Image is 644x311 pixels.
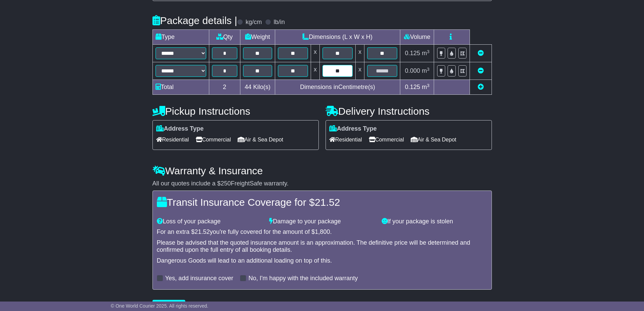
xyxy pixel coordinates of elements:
[422,50,430,57] span: m
[422,67,430,74] span: m
[311,45,319,62] td: x
[427,83,430,88] sup: 3
[422,84,430,90] span: m
[400,30,434,45] td: Volume
[209,80,240,95] td: 2
[157,197,487,208] h4: Transit Insurance Coverage for $
[248,275,358,282] label: No, I'm happy with the included warranty
[238,134,283,145] span: Air & Sea Depot
[315,197,340,208] span: 21.52
[478,67,484,74] a: Remove this item
[427,49,430,54] sup: 3
[311,62,319,80] td: x
[111,303,209,309] span: © One World Courier 2025. All rights reserved.
[152,80,209,95] td: Total
[152,106,319,117] h4: Pickup Instructions
[266,218,378,225] div: Damage to your package
[369,134,404,145] span: Commercial
[478,84,484,90] a: Add new item
[221,180,231,187] span: 250
[153,218,266,225] div: Loss of your package
[240,80,275,95] td: Kilo(s)
[165,275,233,282] label: Yes, add insurance cover
[152,30,209,45] td: Type
[378,218,491,225] div: If your package is stolen
[329,125,377,133] label: Address Type
[356,62,364,80] td: x
[152,180,492,187] div: All our quotes include a $ FreightSafe warranty.
[157,257,487,265] div: Dangerous Goods will lead to an additional loading on top of this.
[157,239,487,254] div: Please be advised that the quoted insurance amount is an approximation. The definitive price will...
[405,50,420,57] span: 0.125
[245,19,262,26] label: kg/cm
[156,134,189,145] span: Residential
[478,50,484,57] a: Remove this item
[196,134,231,145] span: Commercial
[157,228,487,236] div: For an extra $ you're fully covered for the amount of $ .
[195,228,210,235] span: 21.52
[326,106,492,117] h4: Delivery Instructions
[411,134,456,145] span: Air & Sea Depot
[427,67,430,72] sup: 3
[405,84,420,90] span: 0.125
[315,228,330,235] span: 1,800
[329,134,362,145] span: Residential
[275,80,400,95] td: Dimensions in Centimetre(s)
[405,67,420,74] span: 0.000
[152,15,237,26] h4: Package details |
[245,84,252,90] span: 44
[356,45,364,62] td: x
[240,30,275,45] td: Weight
[152,165,492,176] h4: Warranty & Insurance
[273,19,285,26] label: lb/in
[209,30,240,45] td: Qty
[156,125,204,133] label: Address Type
[275,30,400,45] td: Dimensions (L x W x H)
